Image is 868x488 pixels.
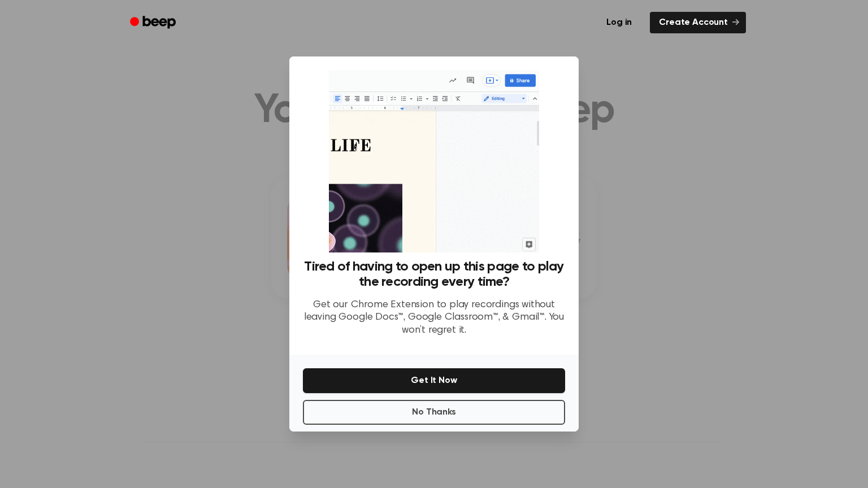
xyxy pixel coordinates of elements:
[303,368,565,393] button: Get It Now
[650,12,746,33] a: Create Account
[303,259,565,290] h3: Tired of having to open up this page to play the recording every time?
[122,12,186,34] a: Beep
[595,10,643,36] a: Log in
[303,299,565,337] p: Get our Chrome Extension to play recordings without leaving Google Docs™, Google Classroom™, & Gm...
[329,70,539,252] img: Beep extension in action
[303,400,565,425] button: No Thanks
